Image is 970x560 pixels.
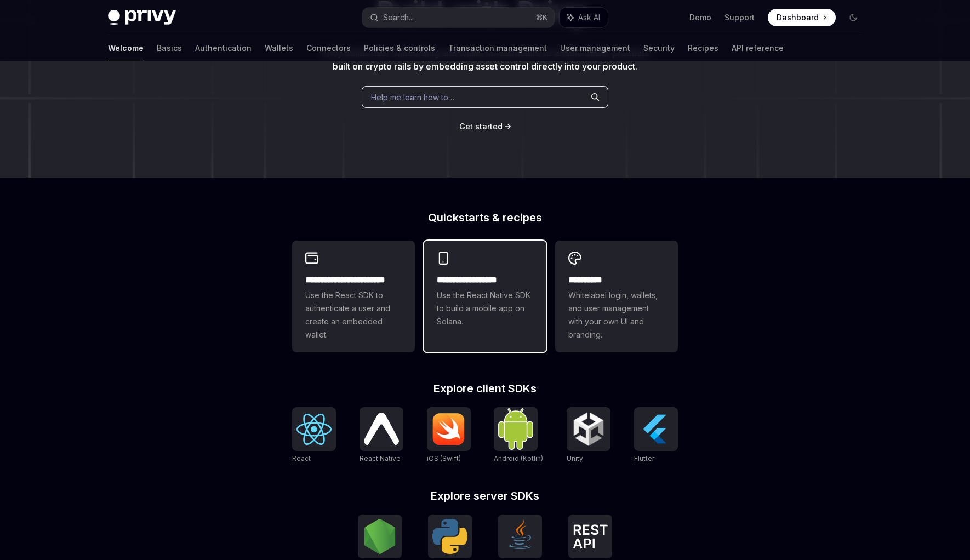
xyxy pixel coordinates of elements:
[634,454,654,462] span: Flutter
[364,35,435,61] a: Policies & controls
[437,289,533,328] span: Use the React Native SDK to build a mobile app on Solana.
[494,454,543,462] span: Android (Kotlin)
[503,519,538,554] img: Java
[424,241,546,352] a: **** **** **** ***Use the React Native SDK to build a mobile app on Solana.
[689,12,711,23] a: Demo
[560,35,630,61] a: User management
[362,8,554,27] button: Search...⌘K
[195,35,252,61] a: Authentication
[265,35,293,61] a: Wallets
[560,8,608,27] button: Ask AI
[292,407,336,464] a: ReactReact
[567,407,610,464] a: UnityUnity
[108,35,144,61] a: Welcome
[362,519,397,554] img: NodeJS
[296,414,332,445] img: React
[536,13,547,22] span: ⌘ K
[573,524,608,548] img: REST API
[498,408,533,449] img: Android (Kotlin)
[432,519,467,554] img: Python
[777,12,819,23] span: Dashboard
[459,121,503,132] a: Get started
[688,35,718,61] a: Recipes
[724,12,755,23] a: Support
[292,454,311,462] span: React
[360,407,403,464] a: React NativeReact Native
[638,412,674,447] img: Flutter
[732,35,784,61] a: API reference
[634,407,678,464] a: FlutterFlutter
[306,35,351,61] a: Connectors
[567,454,583,462] span: Unity
[571,412,606,447] img: Unity
[578,12,600,23] span: Ask AI
[555,241,678,352] a: **** *****Whitelabel login, wallets, and user management with your own UI and branding.
[768,9,836,26] a: Dashboard
[292,383,678,394] h2: Explore client SDKs
[364,413,399,444] img: React Native
[568,289,665,341] span: Whitelabel login, wallets, and user management with your own UI and branding.
[108,10,176,25] img: dark logo
[292,212,678,223] h2: Quickstarts & recipes
[459,122,503,131] span: Get started
[494,407,543,464] a: Android (Kotlin)Android (Kotlin)
[371,92,454,103] span: Help me learn how to…
[292,490,678,501] h2: Explore server SDKs
[427,454,461,462] span: iOS (Swift)
[305,289,402,341] span: Use the React SDK to authenticate a user and create an embedded wallet.
[383,11,414,24] div: Search...
[360,454,401,462] span: React Native
[845,9,862,26] button: Toggle dark mode
[448,35,547,61] a: Transaction management
[427,407,471,464] a: iOS (Swift)iOS (Swift)
[157,35,182,61] a: Basics
[431,413,466,445] img: iOS (Swift)
[643,35,675,61] a: Security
